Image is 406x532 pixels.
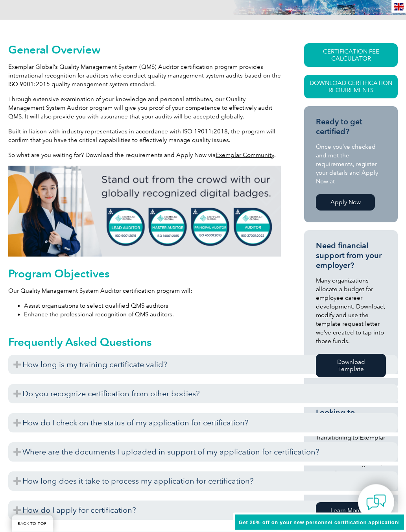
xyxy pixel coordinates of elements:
h3: Need financial support from your employer? [316,241,386,271]
p: Built in liaison with industry representatives in accordance with ISO 19011:2018, the program wil... [8,127,281,145]
h3: Ready to get certified? [316,117,386,137]
a: Apply Now [316,194,375,211]
h3: How do I check on the status of my application for certification? [8,414,398,433]
a: Download Certification Requirements [304,75,398,99]
p: Exemplar Global’s Quality Management System (QMS) Auditor certification program provides internat... [8,63,281,89]
p: Once you’ve checked and met the requirements, register your details and Apply Now at [316,143,386,186]
span: Get 20% off on your new personnel certification application! [239,519,400,525]
h3: How do I apply for certification? [8,501,398,520]
p: Through extensive examination of your knowledge and personal attributes, our Quality Management S... [8,95,281,121]
h2: Program Objectives [8,268,281,280]
img: contact-chat.png [366,493,386,512]
h3: How long does it take to process my application for certification? [8,472,398,491]
p: Our Quality Management System Auditor certification program will: [8,287,281,296]
a: CERTIFICATION FEE CALCULATOR [304,44,398,67]
li: Enhance the professional recognition of QMS auditors. [24,310,281,319]
h3: Do you recognize certification from other bodies? [8,384,398,404]
h3: Where are the documents I uploaded in support of my application for certification? [8,443,398,462]
a: Learn More [316,502,376,519]
a: Exemplar Community [216,152,274,159]
h2: General Overview [8,44,281,56]
img: en [394,3,404,11]
img: badges [8,166,281,257]
a: Download Template [316,354,386,378]
h2: Frequently Asked Questions [8,336,398,349]
h3: How long is my training certificate valid? [8,355,398,375]
p: Many organizations allocate a budget for employee career development. Download, modify and use th... [316,277,386,346]
li: Assist organizations to select qualified QMS auditors [24,302,281,310]
p: So what are you waiting for? Download the requirements and Apply Now via . [8,151,281,160]
a: BACK TO TOP [12,515,53,532]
